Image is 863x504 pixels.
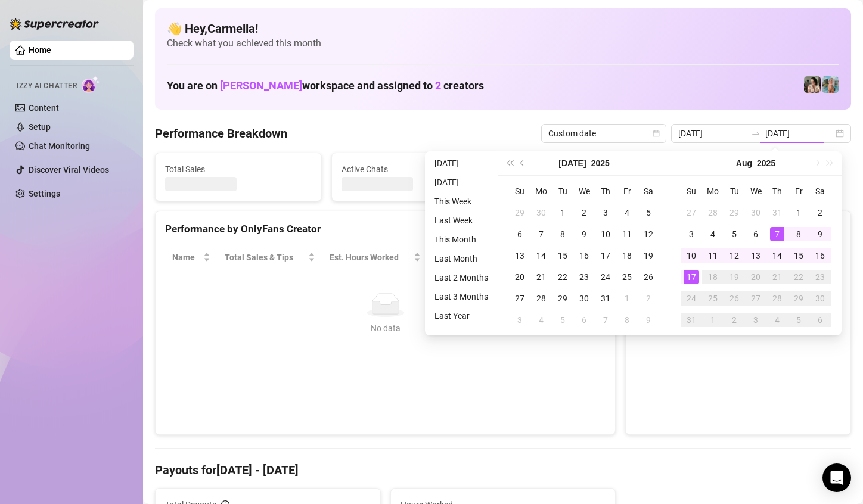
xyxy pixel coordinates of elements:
[218,246,322,269] th: Total Sales & Tips
[220,79,302,92] span: [PERSON_NAME]
[822,463,851,492] div: Open Intercom Messenger
[167,37,839,50] span: Check what you achieved this month
[10,18,99,30] img: logo-BBDzfeDw.svg
[678,127,746,140] input: Start date
[172,251,201,264] span: Name
[518,163,665,176] span: Messages Sent
[165,163,312,176] span: Total Sales
[330,251,411,264] div: Est. Hours Worked
[167,20,839,37] h4: 👋 Hey, Carmella !
[435,251,491,264] span: Sales / Hour
[342,163,488,176] span: Active Chats
[751,129,760,138] span: swap-right
[29,141,90,151] a: Chat Monitoring
[765,127,833,140] input: End date
[82,76,100,93] img: AI Chatter
[428,246,508,269] th: Sales / Hour
[167,79,484,92] h1: You are on workspace and assigned to creators
[804,76,821,93] img: Cindy
[17,80,77,92] span: Izzy AI Chatter
[508,246,606,269] th: Chat Conversion
[29,165,109,175] a: Discover Viral Videos
[548,125,659,142] span: Custom date
[29,103,59,113] a: Content
[751,129,760,138] span: to
[635,221,841,237] div: Sales by OnlyFans Creator
[515,251,589,264] span: Chat Conversion
[822,76,839,93] img: Nina
[225,251,306,264] span: Total Sales & Tips
[653,130,660,137] span: calendar
[165,246,218,269] th: Name
[155,125,287,142] h4: Performance Breakdown
[177,322,594,335] div: No data
[435,79,441,92] span: 2
[155,462,851,478] h4: Payouts for [DATE] - [DATE]
[29,45,51,55] a: Home
[29,189,60,198] a: Settings
[165,221,606,237] div: Performance by OnlyFans Creator
[29,122,51,132] a: Setup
